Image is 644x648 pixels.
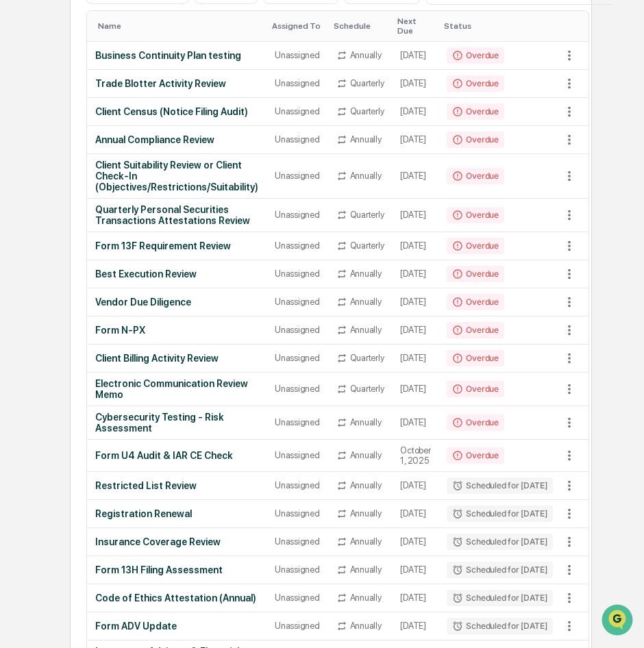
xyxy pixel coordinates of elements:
[95,621,258,632] div: Form ADV Update
[392,440,438,472] td: October 1, 2025
[95,78,258,89] div: Trade Blotter Activity Review
[95,204,258,226] div: Quarterly Personal Securities Transactions Attestations Review
[98,21,261,31] div: Toggle SortBy
[275,508,319,519] div: Unassigned
[600,603,637,640] iframe: Open customer support
[447,294,504,310] div: Overdue
[113,173,170,186] span: Attestations
[350,593,382,603] div: Annually
[334,21,387,31] div: Toggle SortBy
[447,562,552,578] div: Scheduled for [DATE]
[392,500,438,528] td: [DATE]
[444,21,555,31] div: Toggle SortBy
[392,528,438,556] td: [DATE]
[392,126,438,154] td: [DATE]
[95,134,258,145] div: Annual Compliance Review
[350,536,382,547] div: Annually
[275,353,319,363] div: Unassigned
[350,297,382,307] div: Annually
[350,621,382,631] div: Annually
[350,508,382,519] div: Annually
[95,106,258,117] div: Client Census (Notice Filing Audit)
[47,105,225,119] div: Start new chat
[392,584,438,612] td: [DATE]
[350,325,382,335] div: Annually
[447,506,552,522] div: Scheduled for [DATE]
[392,199,438,232] td: [DATE]
[95,536,258,547] div: Insurance Coverage Review
[350,417,382,427] div: Annually
[392,154,438,199] td: [DATE]
[233,109,249,125] button: Start new chat
[275,480,319,490] div: Unassigned
[8,167,94,192] a: 🖐️Preclearance
[27,173,88,186] span: Preclearance
[397,16,433,36] div: Toggle SortBy
[275,269,319,279] div: Unassigned
[99,174,110,185] div: 🗄️
[14,29,249,51] p: How can we help?
[8,193,92,218] a: 🔎Data Lookup
[392,70,438,98] td: [DATE]
[272,21,322,31] div: Toggle SortBy
[392,260,438,288] td: [DATE]
[392,472,438,500] td: [DATE]
[447,322,504,338] div: Overdue
[275,621,319,631] div: Unassigned
[447,103,504,120] div: Overdue
[350,210,384,220] div: Quarterly
[275,417,319,427] div: Unassigned
[392,556,438,584] td: [DATE]
[95,508,258,519] div: Registration Renewal
[47,119,173,129] div: We're available if you need us!
[350,171,382,181] div: Annually
[275,240,319,251] div: Unassigned
[136,232,166,242] span: Pylon
[447,534,552,550] div: Scheduled for [DATE]
[447,350,504,366] div: Overdue
[350,384,384,394] div: Quarterly
[350,269,382,279] div: Annually
[14,174,25,185] div: 🖐️
[95,297,258,308] div: Vendor Due Diligence
[95,412,258,434] div: Cybersecurity Testing - Risk Assessment
[95,593,258,603] div: Code of Ethics Attestation (Annual)
[447,132,504,148] div: Overdue
[95,325,258,336] div: Form N-PX
[275,450,319,460] div: Unassigned
[275,536,319,547] div: Unassigned
[350,50,382,60] div: Annually
[350,353,384,363] div: Quarterly
[392,42,438,70] td: [DATE]
[350,106,384,116] div: Quarterly
[447,477,552,494] div: Scheduled for [DATE]
[350,78,384,88] div: Quarterly
[392,612,438,640] td: [DATE]
[275,50,319,60] div: Unassigned
[447,47,504,64] div: Overdue
[94,167,175,192] a: 🗄️Attestations
[392,406,438,440] td: [DATE]
[275,78,319,88] div: Unassigned
[447,381,504,397] div: Overdue
[275,593,319,603] div: Unassigned
[275,564,319,575] div: Unassigned
[275,210,319,220] div: Unassigned
[392,232,438,260] td: [DATE]
[95,450,258,461] div: Form U4 Audit & IAR CE Check
[95,378,258,400] div: Electronic Communication Review Memo
[447,75,504,92] div: Overdue
[561,21,589,31] div: Toggle SortBy
[95,240,258,251] div: Form 13F Requirement Review
[95,480,258,491] div: Restricted List Review
[447,266,504,282] div: Overdue
[350,240,384,251] div: Quarterly
[275,384,319,394] div: Unassigned
[275,106,319,116] div: Unassigned
[392,98,438,126] td: [DATE]
[392,345,438,373] td: [DATE]
[392,373,438,406] td: [DATE]
[275,297,319,307] div: Unassigned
